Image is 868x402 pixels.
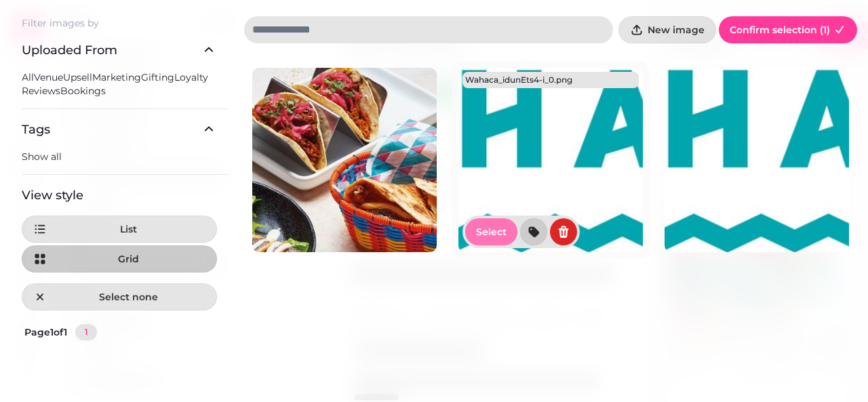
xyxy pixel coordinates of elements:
[81,328,92,336] span: 1
[252,68,437,252] img: idCWYbBCqm_1755167828640.jpeg
[476,227,507,237] span: Select
[22,71,34,83] span: All
[22,186,217,205] h3: View style
[22,216,217,243] button: List
[719,16,857,43] button: Confirm selection (1)
[465,218,517,245] button: Select
[11,16,228,30] label: Filter images by
[550,218,577,245] button: delete
[665,68,849,252] img: Wahaca_idunEts4-i_0.png
[51,292,205,302] span: Select none
[34,71,63,83] span: Venue
[22,283,217,310] button: Select none
[141,71,174,83] span: Gifting
[22,85,60,97] span: Reviews
[22,150,217,174] div: Tags
[618,16,716,43] button: New image
[75,324,97,340] nav: Pagination
[22,150,62,163] span: Show all
[648,25,705,35] span: New image
[22,245,217,273] button: Grid
[22,30,217,71] button: Uploaded From
[51,254,205,264] span: Grid
[174,71,208,83] span: Loyalty
[60,85,106,97] span: Bookings
[458,68,643,252] img: Wahaca_idunEts4-i_0.png
[75,324,97,340] button: 1
[730,25,830,35] span: Confirm selection ( 1 )
[22,71,217,108] div: Uploaded From
[465,75,572,85] p: Wahaca_idunEts4-i_0.png
[63,71,92,83] span: Upsell
[92,71,141,83] span: Marketing
[51,224,205,234] span: List
[22,109,217,150] button: Tags
[19,325,73,339] p: Page 1 of 1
